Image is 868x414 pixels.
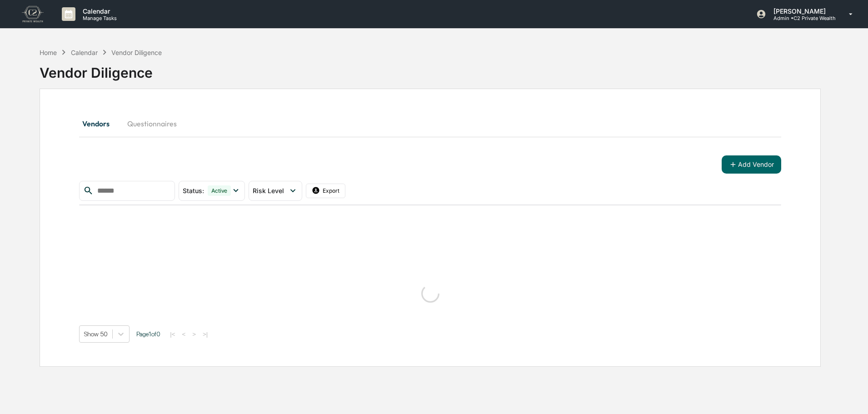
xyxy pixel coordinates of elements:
button: >| [200,330,210,338]
button: Add Vendor [722,155,781,174]
p: Admin • C2 Private Wealth [766,15,836,21]
span: Risk Level [253,187,284,195]
div: secondary tabs example [79,113,781,135]
p: Manage Tasks [75,15,121,21]
button: Export [306,184,346,198]
div: Calendar [71,49,98,56]
span: Page 1 of 0 [136,330,160,338]
button: > [190,330,199,338]
p: Calendar [75,7,121,15]
div: Home [40,49,57,56]
span: Status : [183,187,204,195]
div: Active [208,185,231,196]
button: Vendors [79,113,120,135]
p: [PERSON_NAME] [766,7,836,15]
div: Vendor Diligence [111,49,162,56]
button: |< [167,330,178,338]
img: logo [22,6,44,22]
button: < [179,330,188,338]
button: Questionnaires [120,113,184,135]
div: Vendor Diligence [40,57,821,81]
